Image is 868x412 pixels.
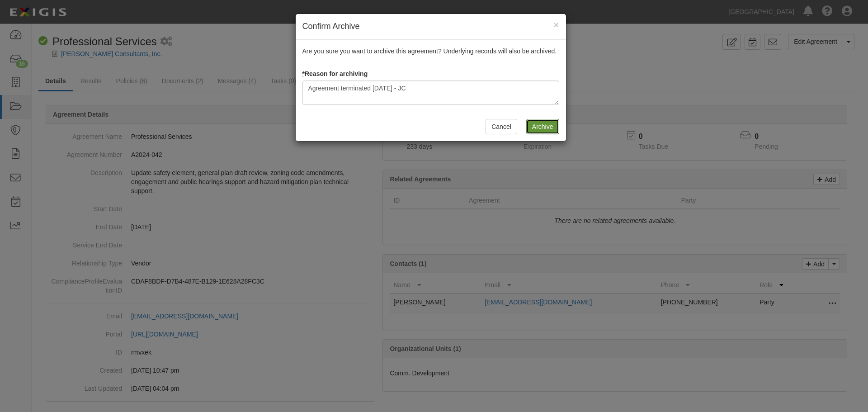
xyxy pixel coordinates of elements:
[302,70,305,77] abbr: required
[553,20,559,29] button: Close
[302,21,559,33] h4: Confirm Archive
[302,69,368,78] label: Reason for archiving
[526,119,559,134] input: Archive
[296,40,566,112] div: Are you sure you want to archive this agreement? Underlying records will also be archived.
[553,19,559,30] span: ×
[486,119,517,134] button: Cancel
